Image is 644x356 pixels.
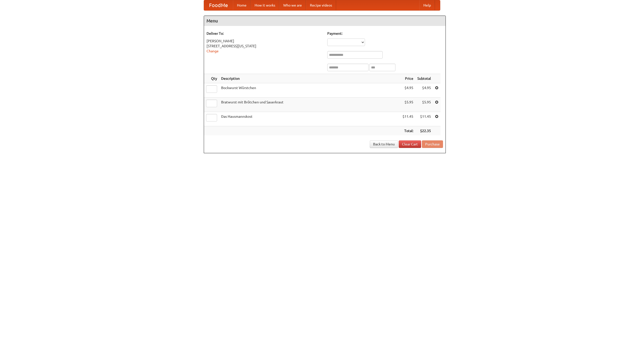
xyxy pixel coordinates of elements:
[400,74,415,83] th: Price
[233,0,251,10] a: Home
[415,126,433,136] th: $22.35
[400,112,415,126] td: $11.45
[251,0,279,10] a: How it works
[219,98,400,112] td: Bratwurst mit Brötchen und Sauerkraut
[207,49,219,53] a: Change
[400,126,415,136] th: Total:
[370,140,398,148] a: Back to Menu
[204,16,446,26] h4: Menu
[204,74,219,83] th: Qty
[399,140,421,148] a: Clear Cart
[204,0,233,10] a: FoodMe
[415,83,433,98] td: $4.95
[400,83,415,98] td: $4.95
[207,31,322,36] h5: Deliver To:
[415,98,433,112] td: $5.95
[306,0,336,10] a: Recipe videos
[419,0,435,10] a: Help
[219,83,400,98] td: Bockwurst Würstchen
[400,98,415,112] td: $5.95
[219,74,400,83] th: Description
[422,140,443,148] button: Purchase
[207,38,322,44] div: [PERSON_NAME]
[219,112,400,126] td: Das Hausmannskost
[415,112,433,126] td: $11.45
[415,74,433,83] th: Subtotal
[327,31,443,36] h5: Payment:
[279,0,306,10] a: Who we are
[207,44,322,49] div: [STREET_ADDRESS][US_STATE]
